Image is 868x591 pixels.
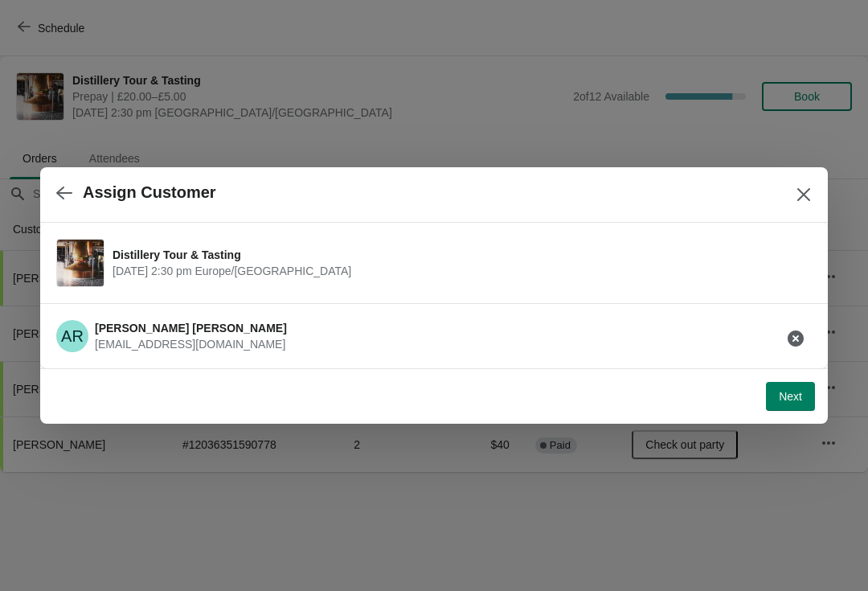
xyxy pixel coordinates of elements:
span: [EMAIL_ADDRESS][DOMAIN_NAME] [95,338,285,351]
button: Next [766,382,815,411]
h2: Assign Customer [83,183,216,202]
span: Next [779,390,802,403]
text: AR [61,327,84,345]
span: Arnold [56,320,88,352]
span: Distillery Tour & Tasting [113,247,804,263]
span: [DATE] 2:30 pm Europe/[GEOGRAPHIC_DATA] [113,263,804,279]
button: Close [789,180,818,209]
img: Distillery Tour & Tasting | | September 12 | 2:30 pm Europe/London [57,240,104,286]
span: [PERSON_NAME] [PERSON_NAME] [95,322,287,334]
